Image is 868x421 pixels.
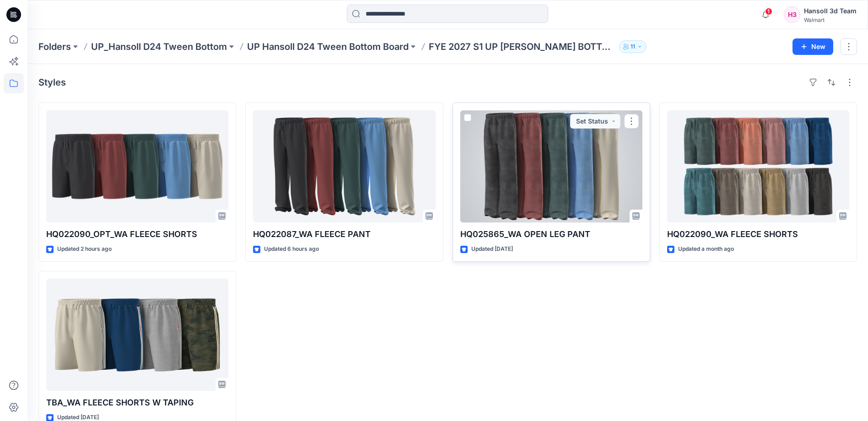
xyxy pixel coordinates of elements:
a: HQ022087_WA FLEECE PANT [253,110,435,222]
p: HQ022090_WA FLEECE SHORTS [667,228,849,241]
div: Hansoll 3d Team [804,5,857,16]
a: HQ022090_WA FLEECE SHORTS [667,110,849,222]
a: UP Hansoll D24 Tween Bottom Board [247,40,409,53]
p: FYE 2027 S1 UP [PERSON_NAME] BOTTOM [429,40,615,53]
p: HQ022090_OPT_WA FLEECE SHORTS [46,228,228,241]
p: Updated a month ago [678,244,734,254]
div: Walmart [804,16,857,23]
span: 1 [765,8,772,15]
h4: Styles [38,77,66,88]
p: Updated 2 hours ago [57,244,112,254]
a: TBA_WA FLEECE SHORTS W TAPING [46,279,228,391]
p: HQ025865_WA OPEN LEG PANT [460,228,642,241]
a: HQ022090_OPT_WA FLEECE SHORTS [46,110,228,222]
p: HQ022087_WA FLEECE PANT [253,228,435,241]
a: Folders [38,40,71,53]
button: New [793,38,833,55]
a: HQ025865_WA OPEN LEG PANT [460,110,642,222]
p: TBA_WA FLEECE SHORTS W TAPING [46,396,228,409]
button: 11 [619,40,647,53]
a: UP_Hansoll D24 Tween Bottom [91,40,227,53]
p: Updated [DATE] [471,244,513,254]
p: 11 [631,42,635,52]
p: Updated 6 hours ago [264,244,319,254]
div: H3 [784,6,800,23]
